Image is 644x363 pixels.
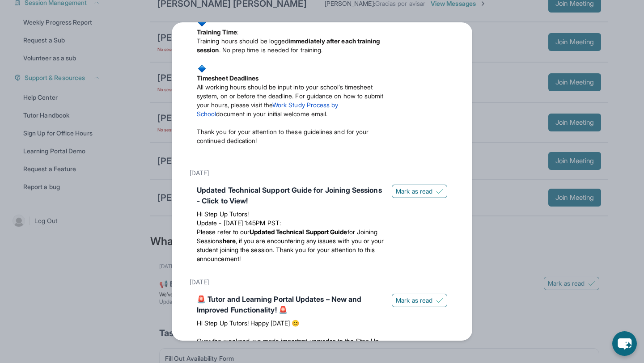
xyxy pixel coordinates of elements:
span: Mark as read [396,296,432,305]
span: Hi Step Up Tutors! [197,210,249,218]
span: All working hours should be input into your school’s timesheet system, on or before the deadline.... [197,83,383,109]
span: , if you are encountering any issues with you or your student joining the session. Thank you for ... [197,237,384,262]
strong: Timesheet Deadlines [197,74,258,82]
img: :small_blue_diamond: [197,63,207,74]
img: Mark as read [436,188,443,195]
div: 🚨 Tutor and Learning Portal Updates – New and Improved Functionality! 🚨 [197,294,385,315]
span: : [237,28,238,36]
button: Mark as read [392,294,447,307]
span: Please refer to our [197,228,250,236]
div: Updated Technical Support Guide for Joining Sessions - Click to View! [197,185,385,206]
span: Thank you for your attention to these guidelines and for your continued dedication! [197,128,369,144]
img: Mark as read [436,297,443,304]
span: Mark as read [396,187,432,196]
strong: Training Time [197,28,237,36]
span: Over the weekend, we made important upgrades to the Step Up systems to improve your tutoring expe... [197,337,379,363]
button: Mark as read [392,185,447,198]
span: document in your initial welcome email. [216,110,327,118]
a: here [223,237,236,245]
span: Update - [DATE] 1:45PM PST: [197,219,281,227]
span: Hi Step Up Tutors! Happy [DATE] 😊 [197,319,299,327]
span: Training hours should be logged [197,37,288,45]
div: [DATE] [190,165,454,181]
strong: Updated Technical Support Guide [250,228,347,236]
button: chat-button [612,331,637,356]
span: . No prep time is needed for training. [219,46,323,54]
div: [DATE] [190,274,454,290]
img: :small_blue_diamond: [197,17,207,28]
strong: immediately after each training session [197,37,380,54]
